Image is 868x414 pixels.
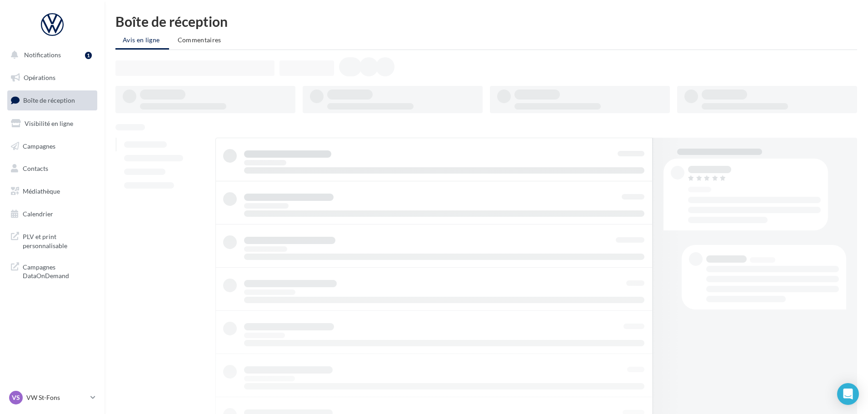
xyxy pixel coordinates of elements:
a: Calendrier [5,205,99,224]
span: Campagnes [23,142,55,150]
a: Contacts [5,159,99,178]
a: Médiathèque [5,182,99,201]
div: Boîte de réception [115,15,857,28]
span: VS [12,393,20,402]
span: PLV et print personnalisable [23,230,94,250]
span: Commentaires [178,36,221,44]
div: Open Intercom Messenger [837,383,859,405]
a: Visibilité en ligne [5,114,99,133]
span: Boîte de réception [23,96,75,104]
button: Notifications 1 [5,45,95,65]
span: Calendrier [23,210,53,218]
span: Campagnes DataOnDemand [23,261,94,280]
a: Opérations [5,68,99,87]
a: Boîte de réception [5,90,99,110]
span: Médiathèque [23,187,60,195]
span: Contacts [23,165,48,172]
span: Opérations [24,74,55,81]
span: Visibilité en ligne [25,120,73,127]
a: VS VW St-Fons [7,389,97,406]
a: PLV et print personnalisable [5,227,99,254]
a: Campagnes [5,137,99,156]
p: VW St-Fons [26,393,87,402]
div: 1 [85,52,92,59]
a: Campagnes DataOnDemand [5,257,99,284]
span: Notifications [24,51,61,59]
